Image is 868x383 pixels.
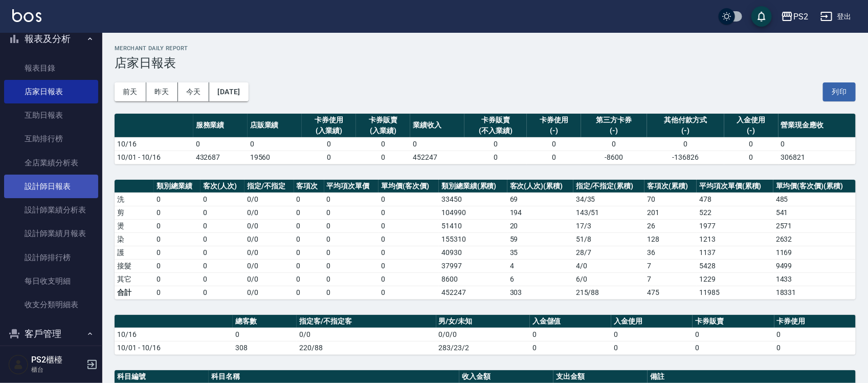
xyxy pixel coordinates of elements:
[115,272,154,286] td: 其它
[697,219,773,232] td: 1977
[573,259,644,272] td: 4 / 0
[379,259,439,272] td: 0
[644,206,697,219] td: 201
[697,232,773,246] td: 1213
[201,206,244,219] td: 0
[324,246,379,259] td: 0
[507,206,573,219] td: 194
[4,321,98,347] button: 客戶管理
[302,137,356,151] td: 0
[233,341,297,354] td: 308
[302,151,356,164] td: 0
[410,151,464,164] td: 452247
[410,114,464,138] th: 業績收入
[573,286,644,299] td: 215/88
[693,315,774,328] th: 卡券販賣
[154,232,201,246] td: 0
[31,355,83,365] h5: PS2櫃檯
[611,328,693,341] td: 0
[573,180,644,193] th: 指定/不指定(累積)
[581,137,647,151] td: 0
[12,9,41,22] img: Logo
[294,246,324,259] td: 0
[439,232,507,246] td: 155310
[379,246,439,259] td: 0
[778,151,856,164] td: 306821
[773,246,856,259] td: 1169
[115,180,856,300] table: a dense table
[324,180,379,193] th: 平均項次單價
[439,259,507,272] td: 37997
[115,259,154,272] td: 接髮
[530,341,611,354] td: 0
[4,80,98,103] a: 店家日報表
[4,151,98,175] a: 全店業績分析表
[115,206,154,219] td: 剪
[294,232,324,246] td: 0
[650,125,722,136] div: (-)
[324,272,379,286] td: 0
[379,206,439,219] td: 0
[436,341,530,354] td: 283/23/2
[464,137,527,151] td: 0
[154,286,201,299] td: 0
[201,259,244,272] td: 0
[439,206,507,219] td: 104990
[644,180,697,193] th: 客項次(累積)
[751,6,772,27] button: save
[201,219,244,232] td: 0
[778,137,856,151] td: 0
[773,180,856,193] th: 單均價(客次價)(累積)
[244,246,294,259] td: 0 / 0
[178,82,210,101] button: 今天
[773,232,856,246] td: 2632
[294,206,324,219] td: 0
[193,151,248,164] td: 432687
[793,10,808,23] div: PS2
[4,198,98,222] a: 設計師業績分析表
[248,114,302,138] th: 店販業績
[294,193,324,206] td: 0
[193,114,248,138] th: 服務業績
[297,315,436,328] th: 指定客/不指定客
[507,259,573,272] td: 4
[356,137,410,151] td: 0
[507,232,573,246] td: 59
[4,246,98,269] a: 設計師排行榜
[611,315,693,328] th: 入金使用
[816,7,856,26] button: 登出
[773,272,856,286] td: 1433
[644,193,697,206] td: 70
[379,272,439,286] td: 0
[154,259,201,272] td: 0
[644,272,697,286] td: 7
[439,193,507,206] td: 33450
[724,151,778,164] td: 0
[697,193,773,206] td: 478
[693,328,774,341] td: 0
[146,82,178,101] button: 昨天
[115,232,154,246] td: 染
[244,206,294,219] td: 0 / 0
[529,115,578,125] div: 卡券使用
[115,286,154,299] td: 合計
[304,115,353,125] div: 卡券使用
[724,137,778,151] td: 0
[379,219,439,232] td: 0
[233,315,297,328] th: 總客數
[201,286,244,299] td: 0
[573,246,644,259] td: 28 / 7
[209,82,248,101] button: [DATE]
[527,137,581,151] td: 0
[359,125,408,136] div: (入業績)
[697,259,773,272] td: 5428
[304,125,353,136] div: (入業績)
[201,272,244,286] td: 0
[773,219,856,232] td: 2571
[244,219,294,232] td: 0 / 0
[115,56,856,70] h3: 店家日報表
[507,286,573,299] td: 303
[436,328,530,341] td: 0/0/0
[644,286,697,299] td: 475
[115,82,146,101] button: 前天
